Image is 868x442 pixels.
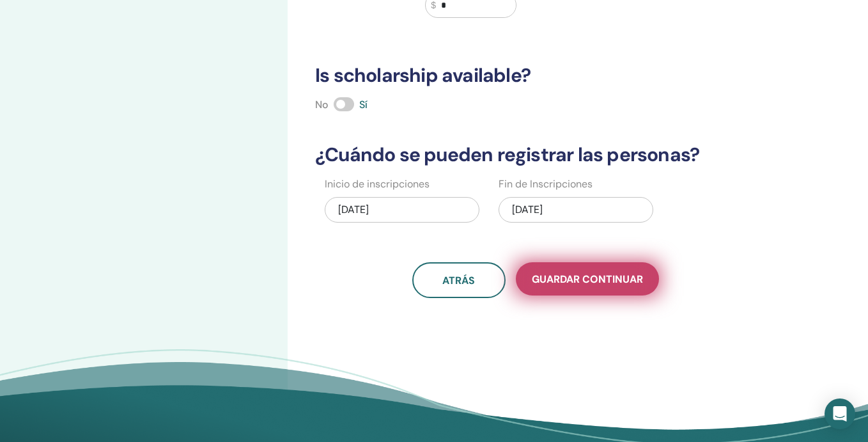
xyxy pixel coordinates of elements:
label: Fin de Inscripciones [499,177,593,192]
div: [DATE] [325,197,479,223]
span: No [315,98,329,111]
div: Open Intercom Messenger [825,399,855,429]
button: Guardar Continuar [516,262,659,296]
label: Inicio de inscripciones [325,177,430,192]
h3: Is scholarship available? [307,64,763,87]
span: atrás [442,274,475,287]
button: atrás [412,262,506,298]
div: [DATE] [499,197,653,223]
span: Guardar Continuar [532,272,643,286]
h3: ¿Cuándo se pueden registrar las personas? [307,143,763,166]
span: Sí [359,98,368,111]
